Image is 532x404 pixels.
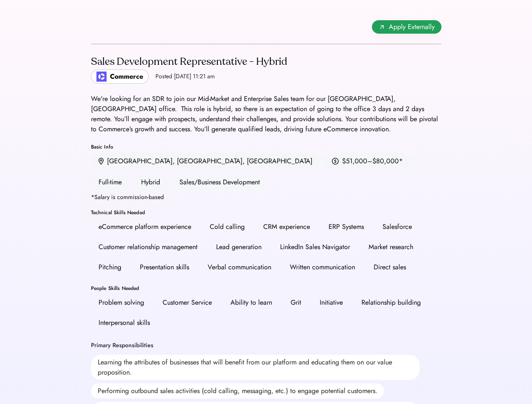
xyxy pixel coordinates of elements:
[99,318,150,328] div: Interpersonal skills
[332,157,339,165] img: money.svg
[91,174,129,191] div: Full-time
[280,242,350,252] div: LinkedIn Sales Navigator
[172,174,267,191] div: Sales/Business Development
[91,55,287,69] div: Sales Development Representative - Hybrid
[361,298,421,308] div: Relationship building
[263,222,310,232] div: CRM experience
[91,210,441,215] div: Technical Skills Needed
[155,72,215,81] div: Posted [DATE] 11:21 am
[99,222,191,232] div: eCommerce platform experience
[99,242,198,252] div: Customer relationship management
[369,242,413,252] div: Market research
[91,383,384,399] div: Performing outbound sales activities (cold calling, messaging, etc.) to engage potential customers.
[96,72,107,82] img: poweredbycommerce_logo.jpeg
[99,158,104,165] img: location.svg
[320,298,343,308] div: Initiative
[374,262,406,272] div: Direct sales
[291,298,301,308] div: Grit
[342,156,399,166] div: $51,000–$80,000
[210,222,245,232] div: Cold calling
[91,341,153,350] div: Primary Responsibilities
[230,298,272,308] div: Ability to learn
[389,22,435,32] span: Apply Externally
[91,286,441,291] div: People Skills Needed
[110,72,143,82] div: Commerce
[329,222,364,232] div: ERP Systems
[134,174,168,191] div: Hybrid
[290,262,355,272] div: Written communication
[372,20,441,34] button: Apply Externally
[216,242,262,252] div: Lead generation
[91,94,441,134] div: We're looking for an SDR to join our Mid-Market and Enterprise Sales team for our [GEOGRAPHIC_DAT...
[91,194,164,200] div: *Salary is commission-based
[99,298,144,308] div: Problem solving
[91,355,420,380] div: Learning the attributes of businesses that will benefit from our platform and educating them on o...
[140,262,189,272] div: Presentation skills
[382,222,412,232] div: Salesforce
[107,156,313,166] div: [GEOGRAPHIC_DATA], [GEOGRAPHIC_DATA], [GEOGRAPHIC_DATA]
[91,144,441,149] div: Basic Info
[99,262,121,272] div: Pitching
[208,262,271,272] div: Verbal communication
[163,298,212,308] div: Customer Service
